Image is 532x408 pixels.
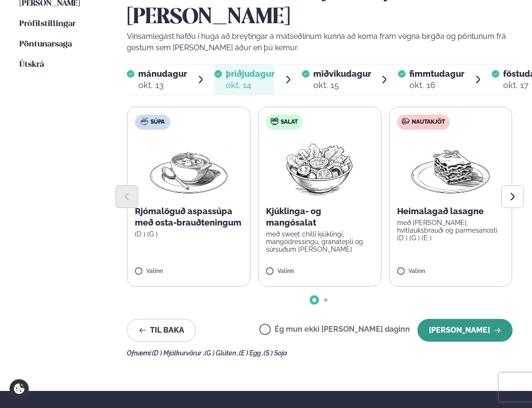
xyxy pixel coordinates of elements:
[138,69,187,79] span: mánudagur
[19,40,72,48] span: Pöntunarsaga
[226,69,275,79] span: þriðjudagur
[281,118,298,126] span: Salat
[397,206,505,217] p: Heimalagað lasagne
[147,137,231,198] img: Soup.png
[127,31,513,54] p: Vinsamlegast hafðu í huga að breytingar á matseðlinum kunna að koma fram vegna birgða og pöntunum...
[9,379,29,399] a: Cookie settings
[501,185,524,208] button: Next slide
[204,349,239,357] span: (G ) Glúten ,
[313,80,371,91] div: okt. 15
[324,298,328,302] span: Go to slide 2
[264,349,287,357] span: (S ) Soja
[266,230,373,253] p: með sweet chilli kjúklingi, mangódressingu, granatepli og súrsuðum [PERSON_NAME]
[397,219,505,242] p: með [PERSON_NAME], hvítlauksbrauði og parmesanosti (D ) (G ) (E )
[19,18,76,30] a: Prófílstillingar
[127,349,513,357] div: Ofnæmi:
[409,69,464,79] span: fimmtudagur
[135,230,242,238] p: (D ) (G )
[409,137,492,198] img: Lasagna.png
[19,61,44,69] span: Útskrá
[409,80,464,91] div: okt. 16
[19,59,44,71] a: Útskrá
[312,298,316,302] span: Go to slide 1
[417,319,513,342] button: [PERSON_NAME]
[151,118,165,126] span: Súpa
[278,137,362,198] img: Salad.png
[115,185,138,208] button: Previous slide
[138,80,187,91] div: okt. 13
[135,206,242,228] p: Rjómalöguð aspassúpa með osta-brauðteningum
[19,39,72,50] a: Pöntunarsaga
[412,118,445,126] span: Nautakjöt
[402,118,409,125] img: beef.svg
[271,118,278,125] img: salad.svg
[19,20,76,28] span: Prófílstillingar
[152,349,204,357] span: (D ) Mjólkurvörur ,
[313,69,371,79] span: miðvikudagur
[239,349,264,357] span: (E ) Egg ,
[141,118,148,125] img: soup.svg
[226,80,275,91] div: okt. 14
[127,319,196,342] button: Til baka
[266,206,373,228] p: Kjúklinga- og mangósalat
